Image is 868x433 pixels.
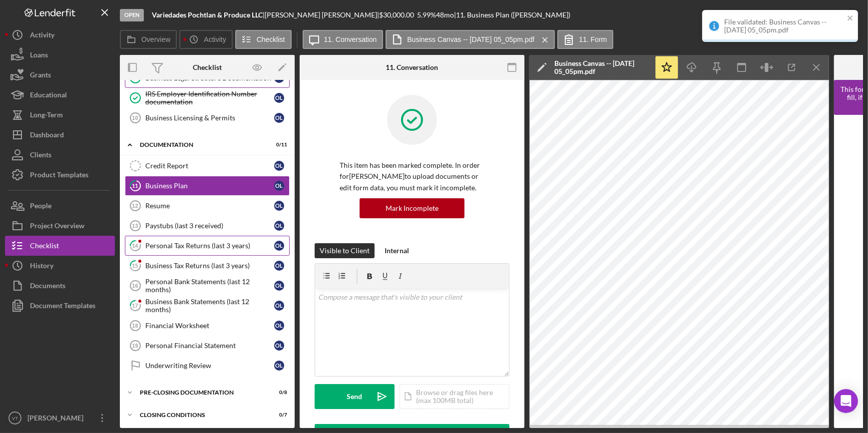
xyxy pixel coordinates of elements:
div: Checklist [30,236,59,258]
div: Pre-Closing Documentation [140,390,262,396]
a: 11Business PlanOL [125,176,290,196]
div: O L [274,321,284,331]
div: O L [274,161,284,171]
div: Dashboard [30,125,64,147]
label: Business Canvas -- [DATE] 05_05pm.pdf [407,35,534,43]
div: Clients [30,145,51,167]
tspan: 19 [132,343,138,349]
button: Overview [120,30,177,49]
div: O L [274,241,284,251]
div: Loans [30,45,48,67]
button: Documents [5,276,115,296]
button: Checklist [235,30,292,49]
tspan: 18 [132,323,138,329]
button: Loans [5,45,115,65]
div: O L [274,181,284,191]
div: 0 / 11 [269,142,287,148]
div: Open Intercom Messenger [834,389,858,413]
div: Closing Conditions [140,412,262,418]
div: $30,000.00 [379,11,417,19]
a: 18Financial WorksheetOL [125,316,290,336]
div: Educational [30,85,67,107]
div: 5.99 % [417,11,436,19]
button: Clients [5,145,115,165]
div: 0 / 7 [269,412,287,418]
div: | [152,11,265,19]
button: Dashboard [5,125,115,145]
button: Checklist [5,236,115,256]
tspan: 16 [132,283,138,289]
div: Financial Worksheet [145,322,274,330]
div: Business Tax Returns (last 3 years) [145,262,274,270]
div: Long-Term [30,105,63,127]
a: Project Overview [5,216,115,236]
div: Open [120,9,144,21]
div: Business Licensing & Permits [145,114,274,122]
div: History [30,256,53,278]
a: Credit ReportOL [125,156,290,176]
div: | 11. Business Plan ([PERSON_NAME]) [454,11,570,19]
label: Overview [141,35,170,43]
div: File validated: Business Canvas -- [DATE] 05_05pm.pdf [724,18,844,34]
tspan: 14 [132,242,139,249]
button: Activity [5,25,115,45]
div: Send [347,384,363,409]
div: Credit Report [145,162,274,170]
tspan: 10 [132,115,138,121]
a: 17Business Bank Statements (last 12 months)OL [125,296,290,316]
div: Internal [385,243,409,258]
div: Complete [811,5,841,25]
a: Underwriting ReviewOL [125,356,290,376]
div: Personal Tax Returns (last 3 years) [145,242,274,250]
tspan: 17 [132,302,139,309]
button: History [5,256,115,276]
label: 11. Conversation [324,35,377,43]
div: O L [274,281,284,291]
p: This item has been marked complete. In order for [PERSON_NAME] to upload documents or edit form d... [340,160,484,193]
div: O L [274,221,284,231]
div: Documentation [140,142,262,148]
div: Business Bank Statements (last 12 months) [145,298,274,314]
button: VT[PERSON_NAME] [5,408,115,428]
button: close [847,14,854,23]
a: 19Personal Financial StatementOL [125,336,290,356]
label: Activity [204,35,226,43]
div: 11. Conversation [386,63,438,71]
text: VT [12,416,18,421]
button: 11. Form [557,30,613,49]
button: Document Templates [5,296,115,316]
div: O L [274,113,284,123]
div: O L [274,93,284,103]
div: O L [274,301,284,311]
button: Visible to Client [315,243,375,258]
button: Activity [179,30,232,49]
button: Mark Incomplete [360,198,464,218]
button: 11. Conversation [303,30,384,49]
div: People [30,196,51,218]
a: 12ResumeOL [125,196,290,216]
div: IRS Employer Identification Number documentation [145,90,274,106]
div: Underwriting Review [145,362,274,370]
label: Checklist [257,35,285,43]
div: Checklist [193,63,222,71]
button: Educational [5,85,115,105]
div: 48 mo [436,11,454,19]
a: 10Business Licensing & PermitsOL [125,108,290,128]
div: O L [274,341,284,351]
button: People [5,196,115,216]
div: Visible to Client [320,243,370,258]
div: Resume [145,202,274,210]
tspan: 13 [132,223,138,229]
tspan: 15 [132,262,138,269]
b: Variedades Pochtlan & Produce LLC [152,10,263,19]
button: Grants [5,65,115,85]
div: [PERSON_NAME] [PERSON_NAME] | [265,11,379,19]
div: O L [274,201,284,211]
